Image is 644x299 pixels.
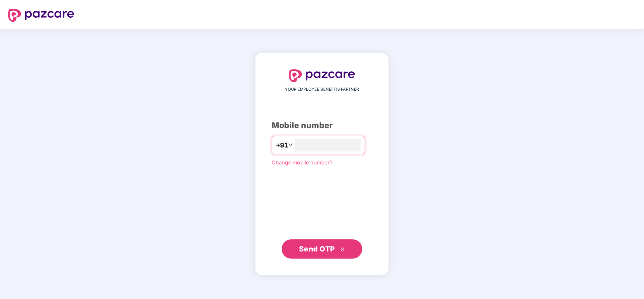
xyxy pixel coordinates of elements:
[272,119,372,132] div: Mobile number
[8,9,74,22] img: logo
[299,245,335,253] span: Send OTP
[282,239,362,259] button: Send OTPdouble-right
[340,247,345,252] span: double-right
[276,140,288,150] span: +91
[289,69,355,82] img: logo
[285,86,359,93] span: YOUR EMPLOYEE BENEFITS PARTNER
[288,143,293,147] span: down
[272,159,332,166] a: Change mobile number?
